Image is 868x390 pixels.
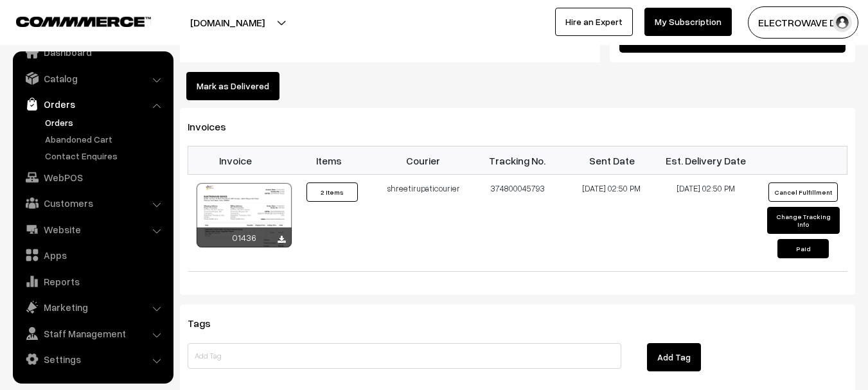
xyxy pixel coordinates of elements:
a: Orders [16,93,169,116]
a: WebPOS [16,166,169,189]
button: ELECTROWAVE DE… [748,6,858,39]
a: Abandoned Cart [42,132,169,146]
div: 01436 [197,227,292,247]
th: Est. Delivery Date [659,146,753,175]
td: [DATE] 02:50 PM [659,175,753,272]
a: Apps [16,244,169,267]
button: 2 Items [306,182,358,202]
a: Hire an Expert [555,8,633,36]
img: COMMMERCE [16,17,151,26]
td: 374800045793 [470,175,565,272]
th: Invoice [188,146,283,175]
a: Dashboard [16,40,169,64]
th: Sent Date [565,146,659,175]
td: shreetirupaticourier [376,175,471,272]
button: Change Tracking Info [767,207,840,234]
a: Staff Management [16,322,169,345]
th: Tracking No. [470,146,565,175]
button: Add Tag [647,343,701,371]
button: Mark as Delivered [186,72,279,100]
a: My Subscription [644,8,732,36]
td: [DATE] 02:50 PM [565,175,659,272]
button: Paid [777,239,829,258]
a: COMMMERCE [16,13,128,28]
a: Settings [16,348,169,371]
button: [DOMAIN_NAME] [145,6,310,39]
a: Contact Enquires [42,149,169,163]
a: Customers [16,191,169,215]
img: user [833,13,852,32]
a: Orders [42,116,169,129]
button: Cancel Fulfillment [768,182,838,202]
span: Invoices [188,120,242,133]
th: Courier [376,146,471,175]
span: Tags [188,317,226,330]
th: Items [282,146,376,175]
a: Catalog [16,67,169,90]
a: Marketing [16,296,169,319]
input: Add Tag [188,343,621,369]
a: Reports [16,270,169,293]
a: Website [16,218,169,241]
